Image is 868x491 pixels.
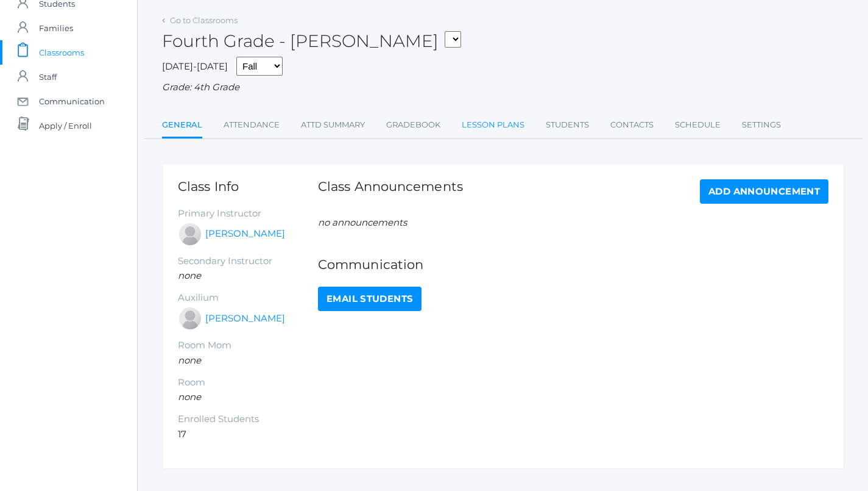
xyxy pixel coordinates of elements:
[546,113,589,137] a: Students
[162,60,228,72] span: [DATE]-[DATE]
[178,340,318,351] h5: Room Mom
[162,113,202,139] a: General
[178,209,318,219] h5: Primary Instructor
[178,306,202,331] div: Heather Porter
[39,65,57,89] span: Staff
[178,428,318,442] li: 17
[178,270,201,281] em: none
[170,15,238,25] a: Go to Classrooms
[178,414,318,425] h5: Enrolled Students
[742,113,781,137] a: Settings
[205,227,285,241] a: [PERSON_NAME]
[462,113,524,137] a: Lesson Plans
[386,113,440,137] a: Gradebook
[162,81,844,95] div: Grade: 4th Grade
[178,354,201,366] em: none
[178,256,318,267] h5: Secondary Instructor
[675,113,721,137] a: Schedule
[39,16,73,40] span: Families
[318,287,422,311] a: Email Students
[162,32,461,51] h2: Fourth Grade - [PERSON_NAME]
[178,378,318,388] h5: Room
[205,312,285,326] a: [PERSON_NAME]
[39,113,92,138] span: Apply / Enroll
[224,113,280,137] a: Attendance
[610,113,654,137] a: Contacts
[318,217,407,228] em: no announcements
[178,179,318,193] h1: Class Info
[39,89,105,113] span: Communication
[178,222,202,246] div: Lydia Chaffin
[301,113,365,137] a: Attd Summary
[700,179,828,204] a: Add Announcement
[318,257,828,271] h1: Communication
[178,391,201,403] em: none
[318,179,463,201] h1: Class Announcements
[178,293,318,303] h5: Auxilium
[39,40,84,65] span: Classrooms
